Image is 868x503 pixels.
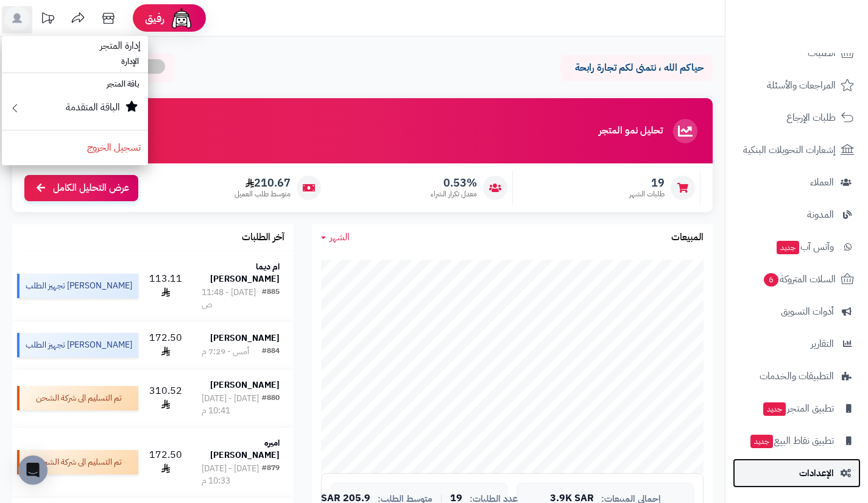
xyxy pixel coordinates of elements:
[202,463,261,487] div: [DATE] - [DATE] 10:33 م
[733,394,861,423] a: تطبيق المتجرجديد
[235,176,291,190] span: 210.67
[202,287,261,311] div: [DATE] - 11:48 ص
[764,273,778,287] span: 6
[2,76,148,93] li: باقة المتجر
[235,189,291,199] span: متوسط طلب العميل
[2,93,148,127] a: الباقة المتقدمة
[169,6,194,30] img: ai-face.png
[440,494,443,503] span: |
[2,133,148,162] a: تسجيل الخروج
[242,232,284,243] h3: آخر الطلبات
[2,53,148,71] li: الإدارة
[763,271,836,288] span: السلات المتروكة
[799,465,834,482] span: الإعدادات
[262,346,280,358] div: #884
[733,38,861,68] a: الطلبات
[599,126,663,137] h3: تحليل نمو المتجر
[733,458,861,488] a: الإعدادات
[733,265,861,294] a: السلات المتروكة6
[202,393,261,417] div: [DATE] - [DATE] 10:41 م
[767,77,836,94] span: المراجعات والأسئلة
[733,297,861,326] a: أدوات التسويق
[431,176,477,190] span: 0.53%
[210,379,280,391] strong: [PERSON_NAME]
[810,174,834,191] span: العملاء
[24,175,138,201] a: عرض التحليل الكامل
[750,435,773,448] span: جديد
[145,11,164,26] span: رفيق
[733,103,861,132] a: طلبات الإرجاع
[262,393,280,417] div: #880
[781,303,834,320] span: أدوات التسويق
[143,321,188,369] td: 172.50
[143,251,188,321] td: 113.11
[93,31,148,60] span: إدارة المتجر
[431,189,477,199] span: معدل تكرار الشراء
[210,260,280,285] strong: ام ديما [PERSON_NAME]
[762,400,834,417] span: تطبيق المتجر
[143,427,188,497] td: 172.50
[749,432,834,449] span: تطبيق نقاط البيع
[53,181,129,195] span: عرض التحليل الكامل
[808,45,836,62] span: الطلبات
[786,109,836,126] span: طلبات الإرجاع
[570,61,704,75] p: حياكم الله ، نتمنى لكم تجارة رابحة
[321,230,350,244] a: الشهر
[785,32,856,58] img: logo-2.png
[733,426,861,455] a: تطبيق نقاط البيعجديد
[629,176,665,190] span: 19
[18,455,48,485] div: Open Intercom Messenger
[629,189,665,199] span: طلبات الشهر
[733,329,861,359] a: التقارير
[807,206,834,223] span: المدونة
[760,368,834,385] span: التطبيقات والخدمات
[262,287,280,311] div: #885
[733,200,861,229] a: المدونة
[17,450,138,474] div: تم التسليم الى شركة الشحن
[733,135,861,165] a: إشعارات التحويلات البنكية
[733,362,861,391] a: التطبيقات والخدمات
[17,333,138,357] div: [PERSON_NAME] تجهيز الطلب
[743,141,836,159] span: إشعارات التحويلات البنكية
[763,402,786,416] span: جديد
[733,71,861,100] a: المراجعات والأسئلة
[733,232,861,262] a: وآتس آبجديد
[775,238,834,255] span: وآتس آب
[32,6,63,34] a: تحديثات المنصة
[777,241,799,254] span: جديد
[17,386,138,410] div: تم التسليم الى شركة الشحن
[733,168,861,197] a: العملاء
[210,437,280,462] strong: اميره [PERSON_NAME]
[811,335,834,352] span: التقارير
[66,100,120,115] small: الباقة المتقدمة
[671,232,704,243] h3: المبيعات
[210,332,280,344] strong: [PERSON_NAME]
[330,230,350,244] span: الشهر
[143,369,188,427] td: 310.52
[17,274,138,298] div: [PERSON_NAME] تجهيز الطلب
[202,346,249,358] div: أمس - 7:29 م
[262,463,280,487] div: #879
